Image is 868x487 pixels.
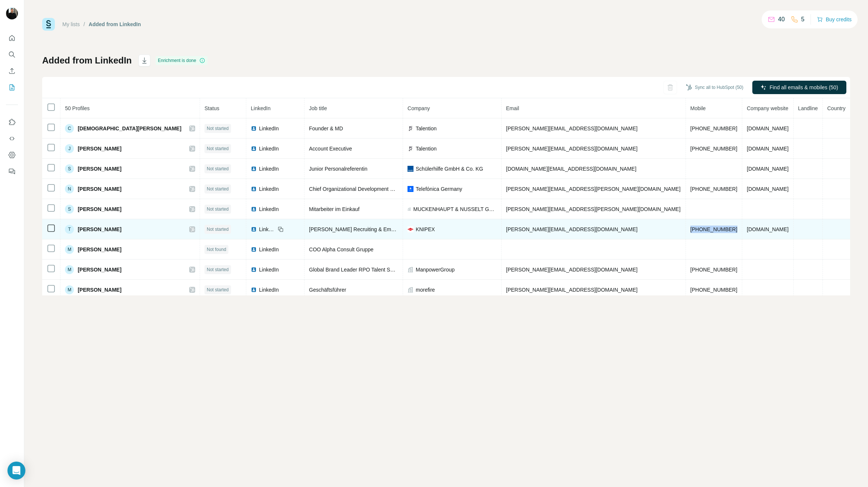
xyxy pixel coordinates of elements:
span: morefire [416,286,435,294]
span: Find all emails & mobiles (50) [769,84,838,91]
span: Not started [207,125,229,132]
div: C [65,124,74,133]
img: LinkedIn logo [251,226,257,232]
div: T [65,225,74,234]
span: [PHONE_NUMBER] [690,287,737,293]
span: Geschäftsführer [309,287,346,293]
span: 50 Profiles [65,105,90,111]
span: Junior Personalreferentin [309,166,367,172]
span: KNIPEX [416,226,435,233]
div: J [65,144,74,153]
a: My lists [62,21,80,27]
img: Surfe Logo [42,18,55,31]
span: [PERSON_NAME][EMAIL_ADDRESS][PERSON_NAME][DOMAIN_NAME] [506,206,681,212]
span: Not started [207,206,229,213]
h1: Added from LinkedIn [42,55,132,66]
span: [DOMAIN_NAME] [747,186,789,192]
span: [PERSON_NAME] [78,246,121,253]
span: Company website [747,105,788,111]
span: Account Executive [309,146,352,152]
span: [PHONE_NUMBER] [690,226,737,232]
div: M [65,245,74,254]
button: Enrich CSV [6,64,18,78]
span: Country [827,105,846,111]
img: company-logo [408,226,413,232]
div: Enrichment is done [156,56,207,65]
div: M [65,265,74,274]
div: Added from LinkedIn [89,21,141,28]
span: Chief Organizational Development & People Officer I Member of the Executive Board [309,186,506,192]
img: LinkedIn logo [251,146,257,152]
img: LinkedIn logo [251,267,257,273]
p: 40 [778,15,785,24]
span: Company [408,105,430,111]
span: Email [506,105,519,111]
span: [PHONE_NUMBER] [690,125,737,131]
span: Not started [207,266,229,273]
span: COO Alpha Consult Gruppe [309,246,374,252]
div: S [65,164,74,173]
span: LinkedIn [259,205,279,213]
span: Not started [207,165,229,172]
span: [PHONE_NUMBER] [690,267,737,273]
span: [PERSON_NAME][EMAIL_ADDRESS][DOMAIN_NAME] [506,226,637,232]
button: Feedback [6,165,18,178]
img: LinkedIn logo [251,125,257,131]
span: [PERSON_NAME][EMAIL_ADDRESS][PERSON_NAME][DOMAIN_NAME] [506,186,681,192]
span: [PHONE_NUMBER] [690,146,737,152]
span: LinkedIn [259,185,279,193]
button: My lists [6,81,18,94]
div: M [65,285,74,294]
span: Not started [207,226,229,233]
span: [PERSON_NAME] [78,266,121,273]
span: [PERSON_NAME][EMAIL_ADDRESS][DOMAIN_NAME] [506,287,637,293]
button: Dashboard [6,148,18,162]
span: LinkedIn [259,286,279,294]
button: Sync all to HubSpot (50) [681,82,749,93]
img: Avatar [6,7,18,19]
span: [DOMAIN_NAME] [747,166,789,172]
span: [PERSON_NAME] [78,226,121,233]
button: Find all emails & mobiles (50) [752,81,846,94]
span: LinkedIn [259,125,279,132]
span: [DOMAIN_NAME] [747,146,789,152]
div: S [65,205,74,214]
span: LinkedIn [259,266,279,273]
img: LinkedIn logo [251,186,257,192]
span: Talention [416,145,437,152]
button: Use Surfe API [6,132,18,145]
button: Quick start [6,31,18,45]
button: Search [6,48,18,61]
div: Open Intercom Messenger [7,462,25,480]
span: Not started [207,186,229,192]
img: LinkedIn logo [251,166,257,172]
span: LinkedIn [259,165,279,173]
span: [PERSON_NAME][EMAIL_ADDRESS][DOMAIN_NAME] [506,125,637,131]
span: Founder & MD [309,125,343,131]
div: N [65,184,74,193]
span: Job title [309,105,327,111]
span: Not started [207,145,229,152]
span: Mobile [690,105,706,111]
span: [PHONE_NUMBER] [690,186,737,192]
span: [DOMAIN_NAME] [747,125,789,131]
span: [PERSON_NAME][EMAIL_ADDRESS][DOMAIN_NAME] [506,267,637,273]
span: [DEMOGRAPHIC_DATA][PERSON_NAME] [78,125,181,132]
span: [PERSON_NAME] [78,185,121,193]
span: Talention [416,125,437,132]
li: / [84,21,85,28]
span: LinkedIn [251,105,271,111]
img: company-logo [408,166,413,172]
button: Buy credits [817,14,852,25]
span: Telefónica Germany [416,185,462,193]
span: LinkedIn [259,226,275,233]
span: LinkedIn [259,145,279,152]
img: company-logo [408,125,413,131]
span: [PERSON_NAME] Recruiting & Employer Branding [309,226,428,232]
span: Not found [207,246,226,253]
span: LinkedIn [259,246,279,253]
button: Use Surfe on LinkedIn [6,115,18,129]
span: Status [204,105,219,111]
span: Mitarbeiter im Einkauf [309,206,359,212]
span: MUCKENHAUPT & NUSSELT GmbH & Co. KG - Kabelwerk [413,205,497,213]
